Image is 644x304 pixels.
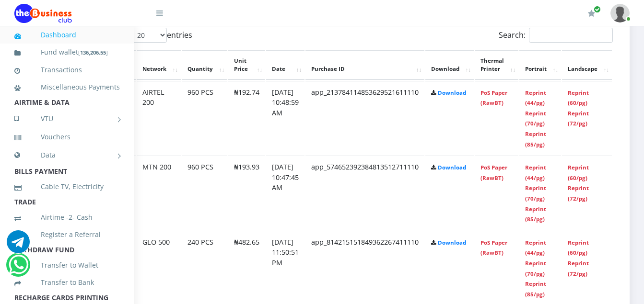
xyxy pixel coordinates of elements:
[525,259,546,277] a: Reprint (70/pg)
[14,143,120,167] a: Data
[14,4,72,23] img: Logo
[14,107,120,131] a: VTU
[137,50,181,80] th: Network: activate to sort column ascending
[14,206,120,228] a: Airtime -2- Cash
[228,50,265,80] th: Unit Price: activate to sort column ascending
[14,126,120,148] a: Vouchers
[568,259,589,277] a: Reprint (72/pg)
[14,176,120,198] a: Cable TV, Electricity
[525,239,546,257] a: Reprint (44/pg)
[480,89,507,107] a: PoS Paper (RawBT)
[499,28,613,43] label: Search:
[525,130,546,148] a: Reprint (85/pg)
[519,50,561,80] th: Portrait: activate to sort column ascending
[480,164,507,181] a: PoS Paper (RawBT)
[568,239,589,257] a: Reprint (60/pg)
[588,10,595,17] i: Renew/Upgrade Subscription
[137,156,181,230] td: MTN 200
[7,237,30,253] a: Chat for support
[14,41,120,64] a: Fund wallet[136,206.55]
[562,50,612,80] th: Landscape: activate to sort column ascending
[425,50,474,80] th: Download: activate to sort column ascending
[525,164,546,181] a: Reprint (44/pg)
[568,110,589,127] a: Reprint (72/pg)
[14,224,120,246] a: Register a Referral
[525,89,546,107] a: Reprint (44/pg)
[594,6,601,13] span: Renew/Upgrade Subscription
[525,205,546,223] a: Reprint (85/pg)
[14,24,120,46] a: Dashboard
[131,28,167,43] select: Showentries
[305,156,424,230] td: app_574652392384813512711110
[266,156,304,230] td: [DATE] 10:47:45 AM
[438,89,466,96] a: Download
[228,156,265,230] td: ₦193.93
[9,260,28,276] a: Chat for support
[525,184,546,202] a: Reprint (70/pg)
[137,81,181,155] td: AIRTEL 200
[438,239,466,246] a: Download
[228,81,265,155] td: ₦192.74
[305,50,424,80] th: Purchase ID: activate to sort column ascending
[111,28,192,43] label: Show entries
[14,59,120,81] a: Transactions
[266,50,304,80] th: Date: activate to sort column ascending
[78,49,108,56] small: [ ]
[525,110,546,127] a: Reprint (70/pg)
[14,254,120,276] a: Transfer to Wallet
[266,81,304,155] td: [DATE] 10:48:59 AM
[438,164,466,171] a: Download
[80,49,106,56] b: 136,206.55
[529,28,613,43] input: Search:
[525,280,546,298] a: Reprint (85/pg)
[182,81,227,155] td: 960 PCS
[610,4,630,23] img: User
[14,271,120,293] a: Transfer to Bank
[475,50,518,80] th: Thermal Printer: activate to sort column ascending
[568,164,589,181] a: Reprint (60/pg)
[305,81,424,155] td: app_213784114853629521611110
[568,184,589,202] a: Reprint (72/pg)
[182,50,227,80] th: Quantity: activate to sort column ascending
[568,89,589,107] a: Reprint (60/pg)
[182,156,227,230] td: 960 PCS
[480,239,507,257] a: PoS Paper (RawBT)
[14,76,120,98] a: Miscellaneous Payments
